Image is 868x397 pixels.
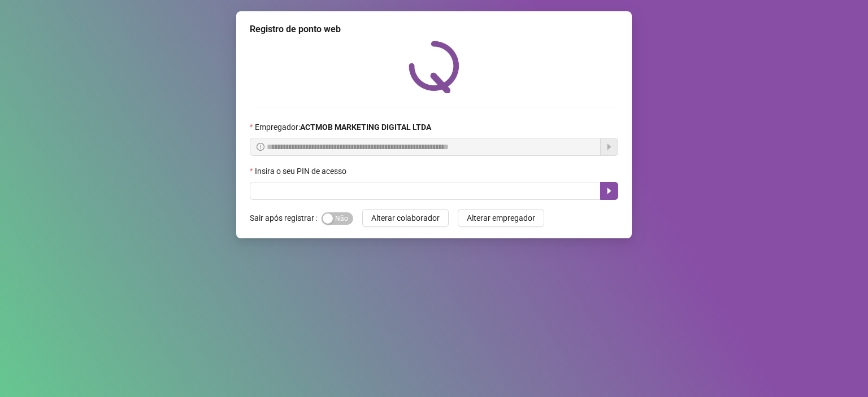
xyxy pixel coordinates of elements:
[362,209,449,227] button: Alterar colaborador
[371,212,440,224] span: Alterar colaborador
[255,121,431,133] span: Empregador :
[605,186,614,195] span: caret-right
[250,165,354,177] label: Insira o seu PIN de acesso
[257,143,264,151] span: info-circle
[458,209,544,227] button: Alterar empregador
[300,123,431,132] strong: ACTMOB MARKETING DIGITAL LTDA
[250,209,322,227] label: Sair após registrar
[250,23,618,36] div: Registro de ponto web
[409,41,459,93] img: QRPoint
[467,212,535,224] span: Alterar empregador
